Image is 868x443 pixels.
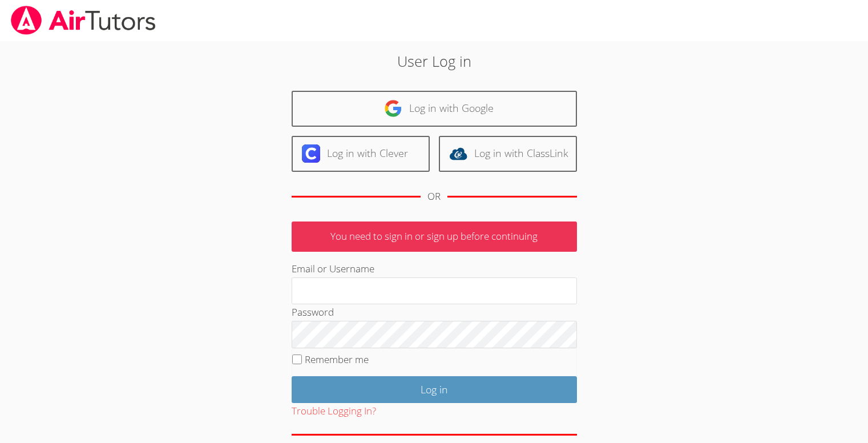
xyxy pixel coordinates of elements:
[292,376,577,403] input: Log in
[292,305,334,319] label: Password
[439,136,577,172] a: Log in with ClassLink
[292,403,376,420] button: Trouble Logging In?
[292,136,430,172] a: Log in with Clever
[449,144,467,163] img: classlink-logo-d6bb404cc1216ec64c9a2012d9dc4662098be43eaf13dc465df04b49fa7ab582.svg
[200,50,668,72] h2: User Log in
[427,188,441,205] div: OR
[292,91,577,127] a: Log in with Google
[302,144,320,163] img: clever-logo-6eab21bc6e7a338710f1a6ff85c0baf02591cd810cc4098c63d3a4b26e2feb20.svg
[384,99,402,118] img: google-logo-50288ca7cdecda66e5e0955fdab243c47b7ad437acaf1139b6f446037453330a.svg
[292,221,577,252] p: You need to sign in or sign up before continuing
[10,6,157,35] img: airtutors_banner-c4298cdbf04f3fff15de1276eac7730deb9818008684d7c2e4769d2f7ddbe033.png
[305,353,369,366] label: Remember me
[292,262,374,275] label: Email or Username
